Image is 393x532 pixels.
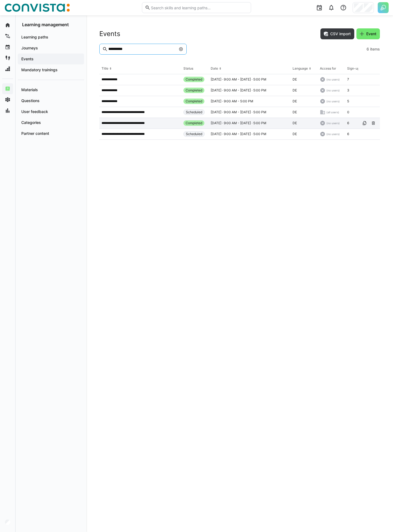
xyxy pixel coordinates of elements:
span: Scheduled [186,132,202,136]
span: [DATE] · 9:00 AM - [DATE] · 5:00 PM [211,132,266,136]
div: Date [211,66,218,71]
span: DE [293,77,297,82]
span: [DATE] · 9:00 AM - [DATE] · 5:00 PM [211,88,266,93]
span: (all users) [326,110,339,114]
input: Search skills and learning paths… [150,5,248,10]
span: DE [293,121,297,125]
button: CSV import [320,28,354,39]
span: Completed [186,88,202,93]
span: DE [293,132,297,136]
span: (no users) [326,78,340,81]
span: (no users) [326,121,340,125]
span: Completed [186,99,202,103]
span: DE [293,88,297,93]
div: Sign-ups [347,66,361,71]
div: Status [183,66,193,71]
div: Language [293,66,308,71]
span: 6 [347,132,349,136]
span: 0 [347,110,349,114]
span: (no users) [326,132,340,136]
span: Scheduled [186,110,202,114]
div: Title [102,66,108,71]
span: DE [293,110,297,114]
span: [DATE] · 9:00 AM - [DATE] · 5:00 PM [211,77,266,82]
span: 5 [347,99,349,103]
span: 3 [347,88,349,93]
h2: Events [99,30,120,38]
span: [DATE] · 9:00 AM - 5:00 PM [211,99,253,103]
span: 6 [347,121,349,125]
span: [DATE] · 9:00 AM - [DATE] · 5:00 PM [211,110,266,114]
span: (no users) [326,99,340,103]
span: Completed [186,77,202,82]
span: [DATE] · 9:00 AM - [DATE] · 5:00 PM [211,121,266,125]
span: CSV import [329,31,352,37]
span: (no users) [326,88,340,92]
button: Event [356,28,380,39]
span: Event [365,31,377,37]
span: 6 [367,46,369,52]
span: items [370,46,380,52]
span: Completed [186,121,202,125]
span: DE [293,99,297,103]
span: 7 [347,77,349,82]
div: Access for [320,66,336,71]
